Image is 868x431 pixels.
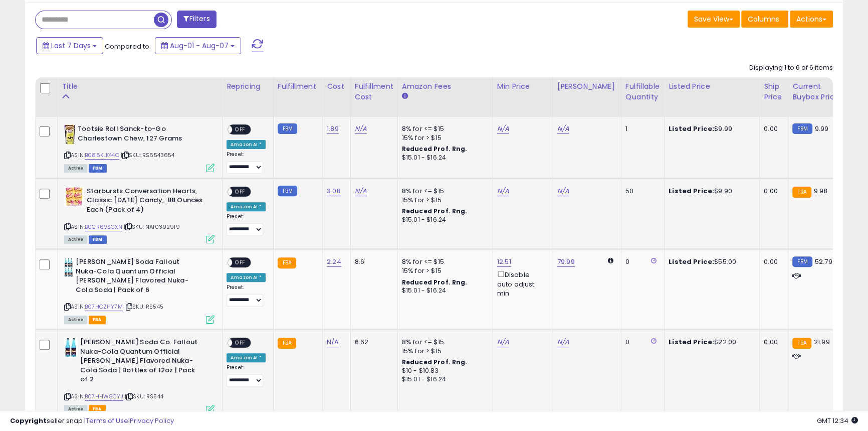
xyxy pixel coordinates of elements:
span: 52.79 [815,257,832,266]
div: Disable auto adjust min [497,269,545,298]
a: 1.89 [327,124,339,134]
small: FBA [278,338,296,349]
div: 15% for > $15 [402,133,485,142]
b: Reduced Prof. Rng. [402,278,468,286]
span: FBM [89,164,107,173]
a: N/A [557,186,569,196]
div: Amazon Fees [402,81,489,92]
a: N/A [557,124,569,134]
a: N/A [327,337,339,347]
div: 1 [625,124,657,133]
span: OFF [232,187,248,196]
div: ASIN: [64,187,214,242]
div: $15.01 - $16.24 [402,154,485,162]
div: 6.62 [355,338,390,347]
div: $15.01 - $16.24 [402,216,485,224]
span: Compared to: [105,42,151,51]
div: Preset: [227,213,266,236]
span: | SKU: RS6543654 [121,151,175,159]
button: Actions [790,11,833,28]
span: Last 7 Days [51,41,91,51]
button: Last 7 Days [36,37,103,54]
b: Reduced Prof. Rng. [402,207,468,215]
span: OFF [232,258,248,267]
span: All listings currently available for purchase on Amazon [64,164,87,173]
div: Amazon AI * [227,202,266,211]
img: 41dBoyfWJ3L._SL40_.jpg [64,338,78,358]
div: $22.00 [669,338,752,347]
div: Min Price [497,81,549,92]
small: FBA [278,257,296,268]
div: 0.00 [764,124,780,133]
b: Starbursts Conversation Hearts, Classic [DATE] Candy, .88 Ounces Each (Pack of 4) [87,187,208,217]
span: 9.98 [814,186,828,196]
span: | SKU: NA10392919 [124,223,180,231]
div: 0 [625,257,657,266]
a: N/A [557,337,569,347]
div: Amazon AI * [227,140,266,149]
div: Repricing [227,81,269,92]
small: FBA [792,338,811,349]
span: All listings currently available for purchase on Amazon [64,316,87,324]
div: 50 [625,187,657,196]
a: 2.24 [327,257,341,267]
span: 9.99 [815,124,829,133]
div: Preset: [227,151,266,174]
span: OFF [232,339,248,347]
b: Listed Price: [669,257,714,266]
a: N/A [497,186,509,196]
div: 8% for <= $15 [402,124,485,133]
div: $9.99 [669,124,752,133]
a: B07HHW8CYJ [85,392,123,401]
b: Reduced Prof. Rng. [402,358,468,366]
div: $55.00 [669,257,752,266]
div: 0.00 [764,257,780,266]
div: Preset: [227,284,266,307]
div: Title [62,81,218,92]
div: [PERSON_NAME] [557,81,617,92]
button: Aug-01 - Aug-07 [155,37,241,54]
div: $15.01 - $16.24 [402,375,485,384]
small: FBM [792,256,812,267]
div: Fulfillable Quantity [625,81,660,102]
div: Cost [327,81,346,92]
a: Privacy Policy [130,416,174,425]
a: N/A [355,186,367,196]
div: 15% for > $15 [402,347,485,356]
div: 8% for <= $15 [402,338,485,347]
a: Terms of Use [86,416,128,425]
span: Aug-01 - Aug-07 [170,41,229,51]
div: 8% for <= $15 [402,257,485,266]
a: 3.08 [327,186,341,196]
div: Ship Price [764,81,784,102]
div: $10 - $10.83 [402,367,485,375]
img: 41p7pJrASjL._SL40_.jpg [64,257,73,277]
div: 15% for > $15 [402,196,485,205]
div: 0.00 [764,338,780,347]
button: Save View [688,11,740,28]
a: 79.99 [557,257,575,267]
div: Fulfillment Cost [355,81,393,102]
div: 8% for <= $15 [402,187,485,196]
img: 51CMN36+rfL._SL40_.jpg [64,124,75,145]
div: Amazon AI * [227,353,266,362]
a: N/A [497,124,509,134]
b: Tootsie Roll Sanck-to-Go Charlestown Chew, 127 Grams [78,124,199,146]
div: ASIN: [64,257,214,323]
strong: Copyright [10,416,47,425]
small: FBA [792,187,811,198]
b: [PERSON_NAME] Soda Fallout Nuka-Cola Quantum Official [PERSON_NAME] Flavored Nuka-Cola Soda | Pac... [76,257,197,297]
b: Reduced Prof. Rng. [402,145,468,153]
span: All listings currently available for purchase on Amazon [64,235,87,244]
a: B086KLK44C [85,151,119,160]
b: Listed Price: [669,186,714,196]
div: ASIN: [64,124,214,171]
small: FBM [278,123,297,134]
a: N/A [497,337,509,347]
div: 0 [625,338,657,347]
small: FBM [278,186,297,196]
a: N/A [355,124,367,134]
span: OFF [232,125,248,134]
a: B0CR6VSCXN [85,223,122,231]
div: Fulfillment [278,81,318,92]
